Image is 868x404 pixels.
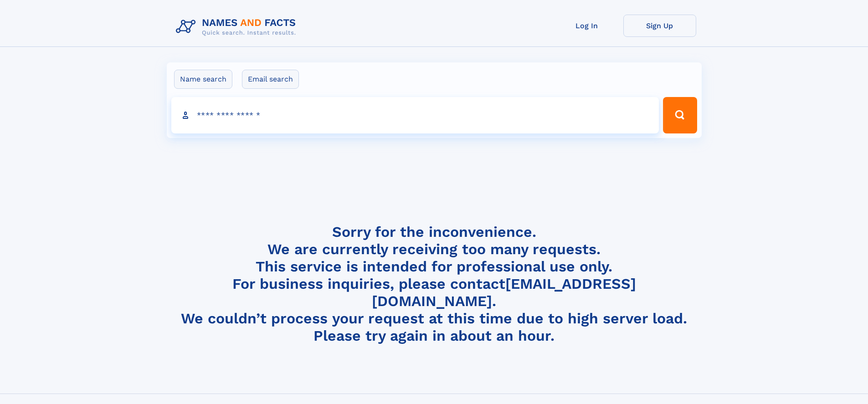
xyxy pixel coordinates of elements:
[174,70,232,89] label: Name search
[172,15,303,39] img: Logo Names and Facts
[550,15,623,37] a: Log In
[172,223,696,345] h4: Sorry for the inconvenience. We are currently receiving too many requests. This service is intend...
[663,97,697,133] button: Search Button
[623,15,696,37] a: Sign Up
[171,97,659,133] input: search input
[242,70,299,89] label: Email search
[372,275,636,310] a: [EMAIL_ADDRESS][DOMAIN_NAME]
